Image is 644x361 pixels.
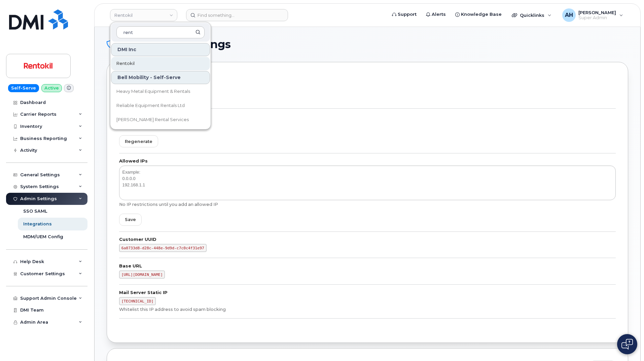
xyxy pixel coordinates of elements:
span: Regenerate [125,138,152,145]
a: Reliable Equipment Rentals Ltd [111,99,210,112]
label: Allowed IPs [119,159,616,164]
div: REST API [119,74,616,84]
label: Documentation [119,90,616,95]
button: Regenerate [119,135,158,147]
input: Search [116,26,205,38]
img: Open chat [621,339,633,350]
span: Reliable Equipment Rentals Ltd [116,102,185,109]
span: Save [125,216,136,223]
div: DMI Inc [111,43,210,56]
span: Heavy Metal Equipment & Rentals [116,88,190,95]
span: Rentokil [116,60,135,67]
label: Base URL [119,264,616,268]
div: Whitelist this IP address to avoid spam blocking [119,306,616,313]
a: [PERSON_NAME] Rental Services [111,113,210,127]
div: Bell Mobility - Self-Serve [111,71,210,84]
label: Mail Server Static IP [119,291,616,295]
span: [PERSON_NAME] Rental Services [116,116,189,123]
code: [TECHNICAL_ID] [119,297,156,305]
label: API Key [119,115,616,119]
code: 6a0733d8-d28c-448e-9d9d-c7c0c4f31e97 [119,244,207,252]
code: [URL][DOMAIN_NAME] [119,270,165,279]
a: Heavy Metal Equipment & Rentals [111,85,210,98]
div: No IP restrictions until you add an allowed IP [119,202,616,208]
a: Rentokil [111,57,210,70]
label: Customer UUID [119,238,616,242]
button: Save [119,214,142,226]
